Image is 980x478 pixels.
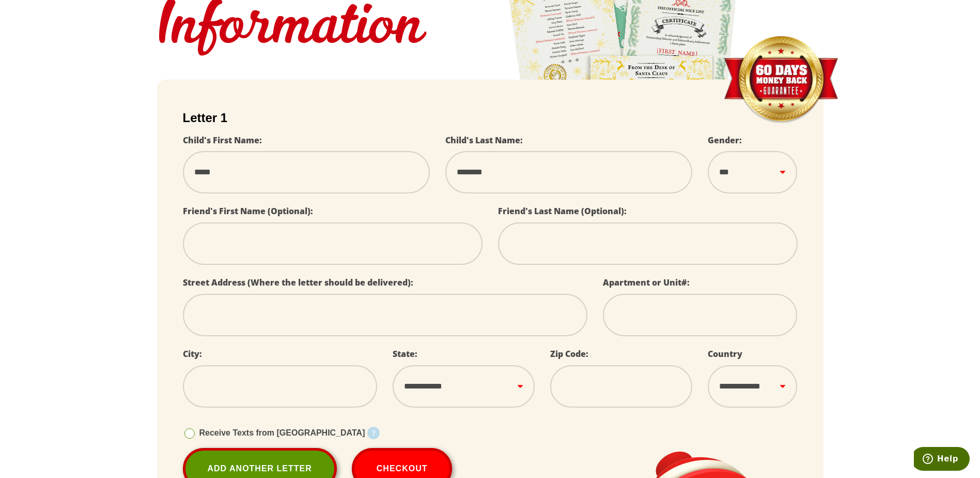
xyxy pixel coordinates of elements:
[183,348,202,360] label: City:
[498,205,627,217] label: Friend's Last Name (Optional):
[445,135,523,146] label: Child's Last Name:
[708,135,742,146] label: Gender:
[393,348,417,360] label: State:
[183,135,262,146] label: Child's First Name:
[603,277,690,288] label: Apartment or Unit#:
[199,428,365,437] span: Receive Texts from [GEOGRAPHIC_DATA]
[914,447,970,473] iframe: Opens a widget where you can find more information
[708,348,742,360] label: Country
[723,36,839,124] img: Money Back Guarantee
[183,205,313,217] label: Friend's First Name (Optional):
[183,277,413,288] label: Street Address (Where the letter should be delivered):
[550,348,588,360] label: Zip Code:
[183,111,798,125] h2: Letter 1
